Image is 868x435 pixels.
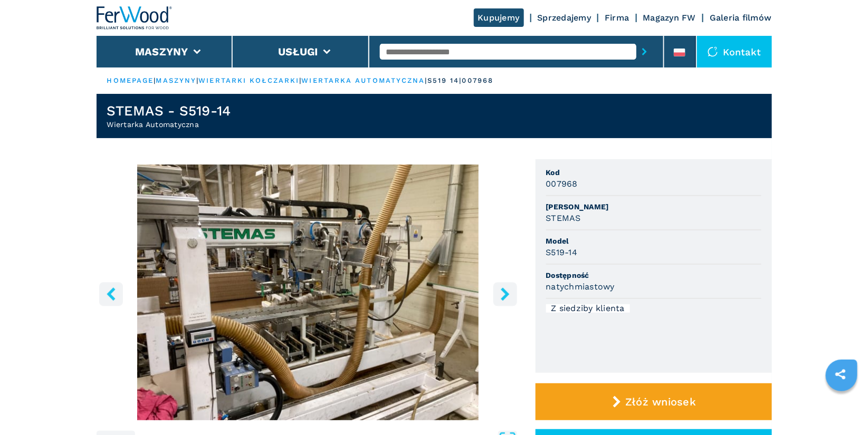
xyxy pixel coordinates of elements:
a: wiertarka automatyczna [302,76,425,84]
a: Galeria filmów [710,13,772,23]
h1: STEMAS - S519-14 [107,102,231,119]
span: Kod [546,167,761,178]
span: | [425,76,427,84]
p: 007968 [462,76,494,85]
h3: STEMAS [546,212,581,224]
div: Kontakt [697,36,772,67]
a: Sprzedajemy [538,13,592,23]
button: Usługi [278,45,318,58]
a: maszyny [156,76,197,84]
button: submit-button [636,40,653,64]
button: Maszyny [135,45,188,58]
span: | [299,76,301,84]
a: HOMEPAGE [107,76,154,84]
a: Kupujemy [474,8,524,27]
button: Złóż wniosek [536,383,772,420]
h2: Wiertarka Automatyczna [107,119,231,130]
div: Go to Slide 4 [97,165,520,420]
a: sharethis [827,361,854,388]
img: Kontakt [708,46,718,57]
img: Ferwood [97,6,173,30]
span: | [154,76,156,84]
span: Model [546,236,761,246]
a: Magazyn FW [643,13,697,23]
span: [PERSON_NAME] [546,201,761,212]
h3: S519-14 [546,246,578,258]
button: right-button [493,282,517,306]
p: s519 14 | [427,76,462,85]
span: Dostępność [546,270,761,281]
span: Złóż wniosek [625,395,696,408]
span: | [196,76,198,84]
a: Firma [605,13,629,23]
button: left-button [99,282,123,306]
h3: 007968 [546,178,578,190]
a: wiertarki kołczarki [198,76,299,84]
iframe: Chat [823,388,860,427]
img: Wiertarka Automatyczna STEMAS S519-14 [97,165,520,420]
h3: natychmiastowy [546,281,615,293]
div: Z siedziby klienta [546,304,631,313]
